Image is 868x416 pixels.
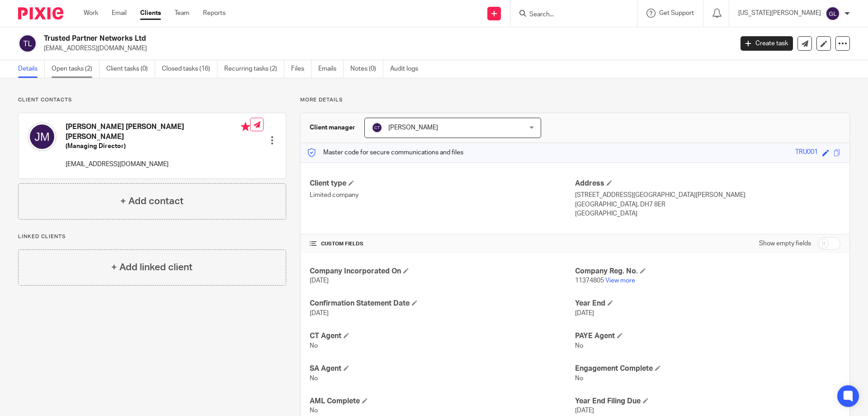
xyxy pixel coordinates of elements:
p: Limited company [310,191,575,200]
p: More details [300,96,850,104]
h4: Year End Filing Due [575,397,840,406]
a: Client tasks (0) [106,60,155,78]
img: svg%3E [826,6,840,21]
a: Audit logs [390,60,425,78]
span: No [310,407,318,414]
span: Get Support [659,10,694,16]
h4: AML Complete [310,397,575,406]
a: Create task [741,36,793,51]
input: Search [528,11,610,19]
h4: Engagement Complete [575,364,840,373]
h4: PAYE Agent [575,331,840,341]
span: No [575,375,583,382]
a: View more [605,277,635,284]
h3: Client manager [310,123,355,132]
a: Emails [318,60,344,78]
h4: SA Agent [310,364,575,373]
p: Client contacts [18,96,286,104]
span: No [310,343,318,349]
span: [DATE] [310,277,329,284]
span: [PERSON_NAME] [388,124,438,131]
label: Show empty fields [759,239,811,248]
h4: Year End [575,299,840,308]
a: Recurring tasks (2) [224,60,284,78]
a: Work [84,9,98,18]
h4: Address [575,179,840,188]
span: 11374805 [575,277,604,284]
p: Master code for secure communications and files [307,148,463,157]
i: Primary [241,122,250,131]
a: Open tasks (2) [52,60,99,78]
h5: (Managing Director) [66,142,250,151]
h4: Confirmation Statement Date [310,299,575,308]
p: [EMAIL_ADDRESS][DOMAIN_NAME] [66,160,250,169]
span: [DATE] [575,310,594,316]
span: No [575,343,583,349]
div: TRU001 [795,148,818,158]
img: Pixie [18,7,63,19]
h2: Trusted Partner Networks Ltd [44,34,590,43]
p: [STREET_ADDRESS][GEOGRAPHIC_DATA][PERSON_NAME] [575,191,840,200]
h4: + Add linked client [111,260,193,274]
p: Linked clients [18,233,286,240]
img: svg%3E [28,122,57,151]
h4: Company Incorporated On [310,267,575,276]
a: Email [112,9,127,18]
img: svg%3E [18,34,37,53]
a: Details [18,60,45,78]
a: Files [291,60,311,78]
h4: Company Reg. No. [575,267,840,276]
a: Clients [140,9,161,18]
h4: [PERSON_NAME] [PERSON_NAME] [PERSON_NAME] [66,122,250,142]
a: Notes (0) [350,60,383,78]
h4: CUSTOM FIELDS [310,240,575,248]
p: [US_STATE][PERSON_NAME] [738,9,821,18]
span: [DATE] [575,407,594,414]
h4: + Add contact [120,194,184,208]
p: [GEOGRAPHIC_DATA] [575,209,840,218]
a: Reports [203,9,226,18]
h4: Client type [310,179,575,188]
a: Closed tasks (16) [162,60,217,78]
a: Team [175,9,189,18]
img: svg%3E [372,122,382,133]
span: No [310,375,318,382]
p: [GEOGRAPHIC_DATA], DH7 8ER [575,200,840,209]
span: [DATE] [310,310,329,316]
h4: CT Agent [310,331,575,341]
p: [EMAIL_ADDRESS][DOMAIN_NAME] [44,44,727,53]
